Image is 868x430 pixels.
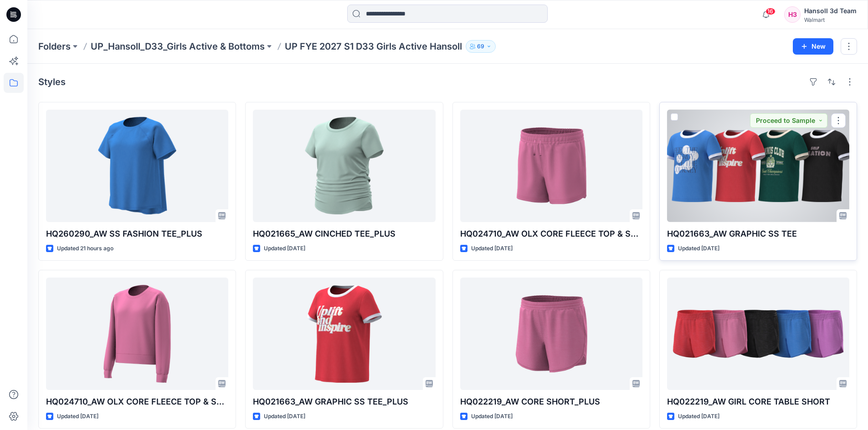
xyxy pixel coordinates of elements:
a: HQ021663_AW GRAPHIC SS TEE [667,110,849,222]
p: Updated 21 hours ago [57,244,113,253]
p: Updated [DATE] [471,412,513,421]
p: HQ024710_AW OLX CORE FLEECE TOP & SHORT SET_PLUS [460,228,642,240]
a: HQ021663_AW GRAPHIC SS TEE_PLUS [253,278,435,390]
a: HQ024710_AW OLX CORE FLEECE TOP & SHORT SET_PLUS [46,278,228,390]
div: H3 [784,6,801,23]
p: HQ021663_AW GRAPHIC SS TEE [667,228,849,240]
a: HQ260290_AW SS FASHION TEE_PLUS [46,110,228,222]
a: HQ022219_AW CORE SHORT_PLUS [460,278,642,390]
p: Updated [DATE] [57,412,98,421]
button: New [793,38,833,55]
p: HQ260290_AW SS FASHION TEE_PLUS [46,228,228,240]
button: 69 [466,40,496,53]
div: Walmart [804,16,857,23]
p: 69 [477,41,484,51]
p: HQ021663_AW GRAPHIC SS TEE_PLUS [253,395,435,408]
span: 16 [765,8,776,15]
p: UP FYE 2027 S1 D33 Girls Active Hansoll [285,40,462,53]
a: HQ024710_AW OLX CORE FLEECE TOP & SHORT SET_PLUS [460,110,642,222]
a: HQ021665_AW CINCHED TEE_PLUS [253,110,435,222]
h4: Styles [38,76,66,87]
p: Updated [DATE] [678,244,719,253]
p: HQ024710_AW OLX CORE FLEECE TOP & SHORT SET_PLUS [46,395,228,408]
a: UP_Hansoll_D33_Girls Active & Bottoms [91,40,265,53]
a: HQ022219_AW GIRL CORE TABLE SHORT [667,278,849,390]
p: HQ021665_AW CINCHED TEE_PLUS [253,228,435,240]
div: Hansoll 3d Team [804,5,857,16]
p: Updated [DATE] [264,244,305,253]
p: HQ022219_AW CORE SHORT_PLUS [460,395,642,408]
a: Folders [38,40,71,53]
p: Updated [DATE] [678,412,719,421]
p: HQ022219_AW GIRL CORE TABLE SHORT [667,395,849,408]
p: Updated [DATE] [471,244,513,253]
p: Updated [DATE] [264,412,305,421]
